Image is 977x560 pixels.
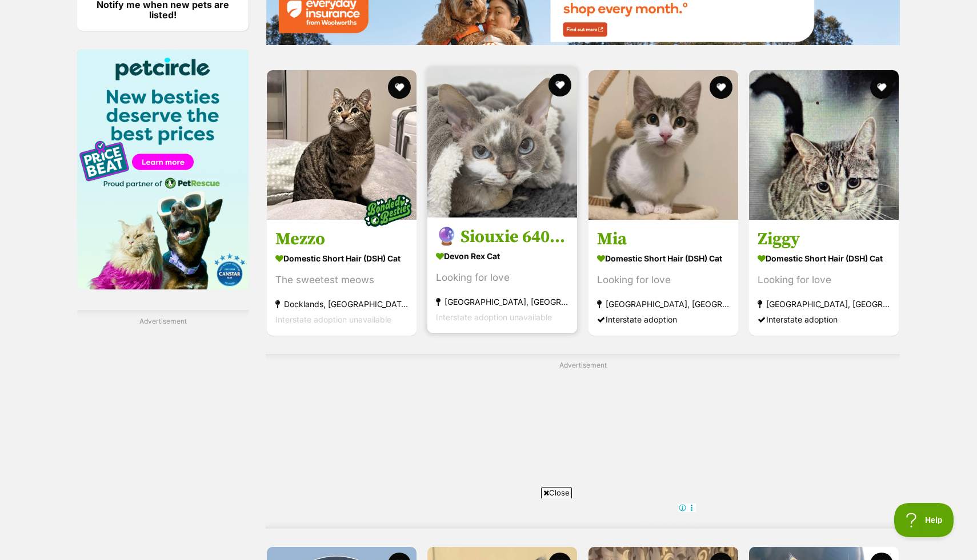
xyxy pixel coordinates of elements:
div: Looking for love [597,272,730,288]
iframe: Advertisement [281,503,696,554]
div: Interstate adoption [758,312,890,327]
span: Interstate adoption unavailable [275,315,391,324]
span: Close [541,487,572,498]
img: 🔮 Siouxie 6400 🔮 - Devon Rex Cat [427,68,577,217]
h3: Mezzo [275,228,408,250]
button: favourite [870,76,893,99]
div: The sweetest meows [275,272,408,288]
h3: Mia [597,228,730,250]
strong: [GEOGRAPHIC_DATA], [GEOGRAPHIC_DATA] [758,296,890,312]
div: Interstate adoption [597,312,730,327]
strong: [GEOGRAPHIC_DATA], [GEOGRAPHIC_DATA] [597,296,730,312]
strong: Docklands, [GEOGRAPHIC_DATA] [275,296,408,312]
div: Looking for love [758,272,890,288]
div: Advertisement [266,354,900,529]
strong: Devon Rex Cat [436,248,568,264]
strong: Domestic Short Hair (DSH) Cat [275,250,408,267]
button: favourite [710,76,732,99]
h3: Ziggy [758,228,890,250]
img: Mia - Domestic Short Hair (DSH) Cat [588,70,738,220]
strong: [GEOGRAPHIC_DATA], [GEOGRAPHIC_DATA] [436,294,568,309]
img: Ziggy - Domestic Short Hair (DSH) Cat [749,70,899,220]
strong: Domestic Short Hair (DSH) Cat [597,250,730,267]
iframe: Help Scout Beacon - Open [894,503,954,537]
img: Pet Circle promo banner [77,50,249,289]
img: Mezzo - Domestic Short Hair (DSH) Cat [267,70,417,220]
a: Mezzo Domestic Short Hair (DSH) Cat The sweetest meows Docklands, [GEOGRAPHIC_DATA] Interstate ad... [267,220,417,336]
h3: 🔮 Siouxie 6400 🔮 [436,226,568,248]
span: Interstate adoption unavailable [436,312,552,322]
strong: Domestic Short Hair (DSH) Cat [758,250,890,267]
img: bonded besties [359,182,417,239]
a: 🔮 Siouxie 6400 🔮 Devon Rex Cat Looking for love [GEOGRAPHIC_DATA], [GEOGRAPHIC_DATA] Interstate a... [427,217,577,333]
a: Mia Domestic Short Hair (DSH) Cat Looking for love [GEOGRAPHIC_DATA], [GEOGRAPHIC_DATA] Interstat... [588,220,738,336]
a: Ziggy Domestic Short Hair (DSH) Cat Looking for love [GEOGRAPHIC_DATA], [GEOGRAPHIC_DATA] Interst... [749,220,899,336]
iframe: Advertisement [306,374,860,517]
button: favourite [549,74,572,96]
button: favourite [388,76,411,99]
div: Looking for love [436,270,568,285]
